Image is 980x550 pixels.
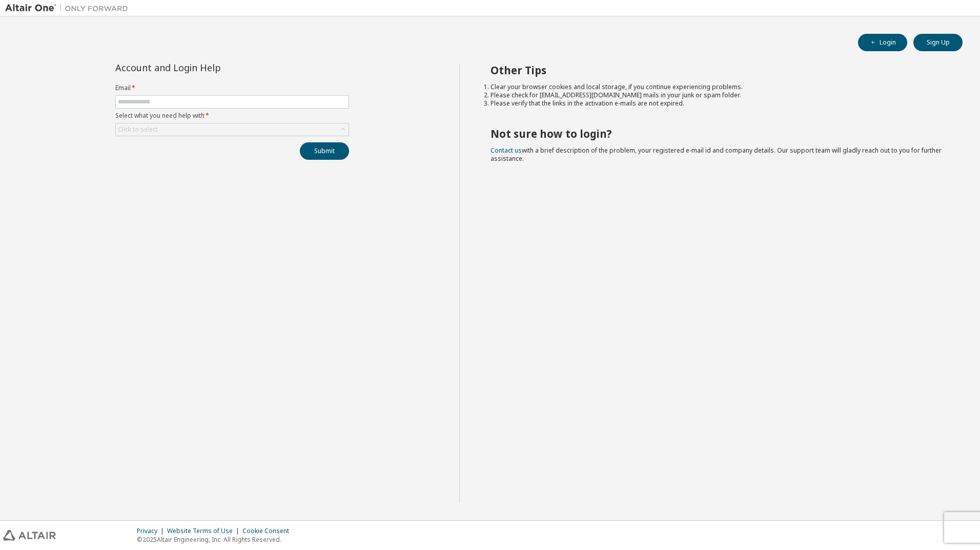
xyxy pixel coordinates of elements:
[913,34,963,51] button: Sign Up
[491,99,945,108] li: Please verify that the links in the activation e-mails are not expired.
[115,84,349,92] label: Email
[491,91,945,99] li: Please check for [EMAIL_ADDRESS][DOMAIN_NAME] mails in your junk or spam folder.
[118,125,158,134] div: Click to select
[491,146,942,163] span: with a brief description of the problem, your registered e-mail id and company details. Our suppo...
[858,34,907,51] button: Login
[116,123,349,136] div: Click to select
[491,127,945,140] h2: Not sure how to login?
[167,527,242,535] div: Website Terms of Use
[300,142,349,160] button: Submit
[115,64,302,72] div: Account and Login Help
[137,535,295,544] p: © 2025 Altair Engineering, Inc. All Rights Reserved.
[491,64,945,77] h2: Other Tips
[3,530,56,541] img: altair_logo.svg
[491,83,945,91] li: Clear your browser cookies and local storage, if you continue experiencing problems.
[242,527,295,535] div: Cookie Consent
[5,3,133,13] img: Altair One
[491,146,522,155] a: Contact us
[137,527,167,535] div: Privacy
[115,112,349,120] label: Select what you need help with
